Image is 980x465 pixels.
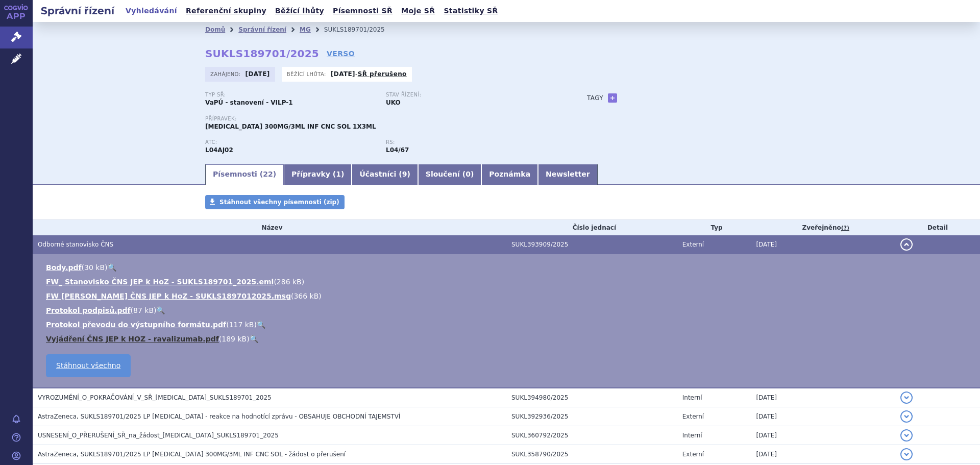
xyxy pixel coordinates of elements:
td: [DATE] [751,407,895,426]
a: Sloučení (0) [418,164,481,185]
button: detail [900,429,913,442]
th: Číslo jednací [506,220,677,235]
td: [DATE] [751,445,895,464]
a: Písemnosti SŘ [330,4,396,18]
p: Stav řízení: [386,92,556,98]
span: Externí [682,241,704,248]
th: Zveřejněno [751,220,895,235]
span: 22 [263,170,273,178]
td: SUKL360792/2025 [506,426,677,445]
td: [DATE] [751,235,895,254]
span: 1 [336,170,341,178]
a: MG [300,26,311,33]
span: 117 kB [229,321,254,329]
a: Běžící lhůty [272,4,327,18]
span: Odborné stanovisko ČNS [38,241,113,248]
a: 🔍 [108,263,116,272]
strong: VaPÚ - stanovení - VILP-1 [205,99,293,106]
li: SUKLS189701/2025 [324,22,398,37]
a: Referenční skupiny [183,4,269,18]
a: Vyhledávání [122,4,180,18]
strong: UKO [386,99,401,106]
span: Stáhnout všechny písemnosti (zip) [219,199,339,206]
button: detail [900,238,913,251]
a: + [608,93,617,103]
th: Detail [895,220,980,235]
span: Běžící lhůta: [287,70,328,78]
button: detail [900,448,913,460]
a: Přípravky (1) [284,164,352,185]
a: Protokol převodu do výstupního formátu.pdf [46,321,226,329]
p: - [331,70,407,78]
span: 286 kB [277,278,302,286]
th: Název [33,220,506,235]
li: ( ) [46,291,970,301]
strong: RAVULIZUMAB [205,146,233,154]
a: 🔍 [250,335,258,343]
span: 366 kB [293,292,318,300]
td: [DATE] [751,426,895,445]
strong: SUKLS189701/2025 [205,47,319,60]
td: SUKL358790/2025 [506,445,677,464]
span: Interní [682,432,702,439]
p: Typ SŘ: [205,92,376,98]
a: Stáhnout všechny písemnosti (zip) [205,195,345,209]
a: Písemnosti (22) [205,164,284,185]
span: AstraZeneca, SUKLS189701/2025 LP Ultomiris 300MG/3ML INF CNC SOL - žádost o přerušení [38,451,346,458]
a: Stáhnout všechno [46,354,131,377]
td: SUKL392936/2025 [506,407,677,426]
li: ( ) [46,262,970,273]
span: 30 kB [84,263,105,272]
span: Zahájeno: [210,70,242,78]
td: SUKL393909/2025 [506,235,677,254]
button: detail [900,391,913,404]
a: FW_ Stanovisko ČNS JEP k HoZ - SUKLS189701_2025.eml [46,278,274,286]
strong: ravulizumab [386,146,409,154]
li: ( ) [46,334,970,344]
a: Moje SŘ [398,4,438,18]
a: Statistiky SŘ [440,4,501,18]
a: Domů [205,26,225,33]
a: Správní řízení [238,26,286,33]
h2: Správní řízení [33,4,122,18]
span: 189 kB [222,335,247,343]
a: SŘ přerušeno [358,70,407,78]
span: Externí [682,413,704,420]
a: Účastníci (9) [352,164,418,185]
td: SUKL394980/2025 [506,388,677,407]
a: Newsletter [538,164,598,185]
span: 0 [465,170,471,178]
p: Přípravek: [205,116,567,122]
a: Poznámka [481,164,538,185]
a: 🔍 [257,321,265,329]
a: Protokol podpisů.pdf [46,306,131,314]
h3: Tagy [587,92,603,104]
a: 🔍 [156,306,165,314]
p: RS: [386,139,556,145]
td: [DATE] [751,388,895,407]
span: AstraZeneca, SUKLS189701/2025 LP Ultomiris - reakce na hodnotící zprávu - OBSAHUJE OBCHODNÍ TAJEM... [38,413,400,420]
span: Externí [682,451,704,458]
abbr: (?) [841,225,849,232]
p: ATC: [205,139,376,145]
span: [MEDICAL_DATA] 300MG/3ML INF CNC SOL 1X3ML [205,123,376,130]
a: Body.pdf [46,263,82,272]
strong: [DATE] [246,70,270,78]
span: 87 kB [133,306,154,314]
li: ( ) [46,277,970,287]
span: Interní [682,394,702,401]
li: ( ) [46,320,970,330]
span: VYROZUMĚNÍ_O_POKRAČOVÁNÍ_V_SŘ_ULTOMIRIS_SUKLS189701_2025 [38,394,272,401]
a: VERSO [327,48,355,59]
li: ( ) [46,305,970,315]
button: detail [900,410,913,423]
span: 9 [402,170,407,178]
span: USNESENÍ_O_PŘERUŠENÍ_SŘ_na_žádost_ULTOMIRIS_SUKLS189701_2025 [38,432,279,439]
a: Vyjádření ČNS JEP k HOZ - ravalizumab.pdf [46,335,219,343]
th: Typ [677,220,751,235]
strong: [DATE] [331,70,355,78]
a: FW [PERSON_NAME] ČNS JEP k HoZ - SUKLS1897012025.msg [46,292,291,300]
